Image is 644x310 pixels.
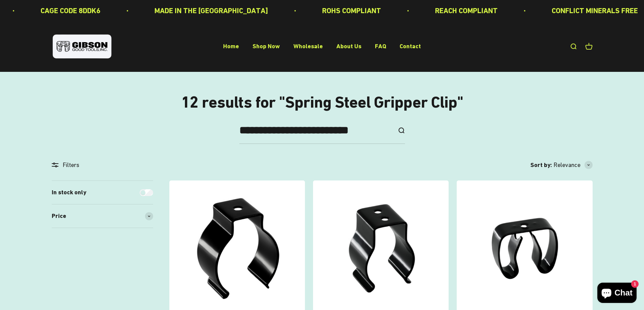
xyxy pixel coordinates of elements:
[293,43,323,50] a: Wholesale
[318,5,377,17] p: ROHS COMPLIANT
[400,43,421,50] a: Contact
[151,5,264,17] p: MADE IN THE [GEOGRAPHIC_DATA]
[336,43,361,50] a: About Us
[52,93,593,111] h1: 12 results for "Spring Steel Gripper Clip"
[595,283,639,305] inbox-online-store-chat: Shopify online store chat
[223,43,239,50] a: Home
[530,160,552,170] span: Sort by:
[548,5,634,17] p: CONFLICT MINERALS FREE
[52,204,153,228] summary: Price
[431,5,494,17] p: REACH COMPLIANT
[375,43,386,50] a: FAQ
[239,122,392,139] input: Search
[52,188,86,197] label: In stock only
[37,5,97,17] p: CAGE CODE 8DDK6
[52,211,66,221] span: Price
[553,160,580,170] span: Relevance
[553,160,593,170] button: Relevance
[253,43,280,50] a: Shop Now
[52,160,153,170] div: Filters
